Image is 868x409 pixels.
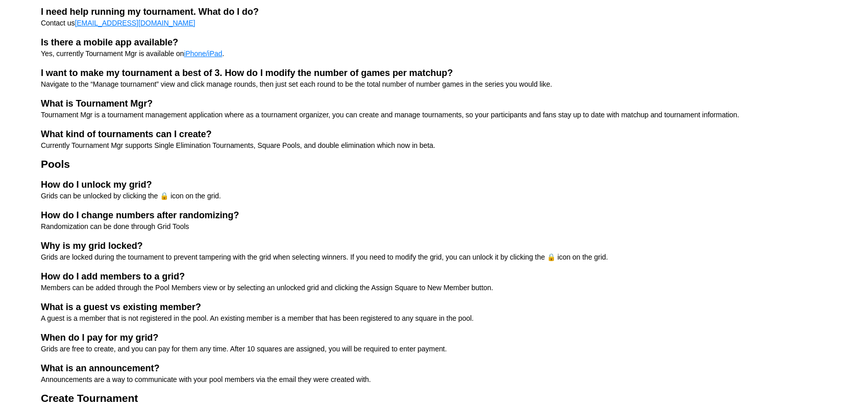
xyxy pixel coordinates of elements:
[75,19,195,27] a: [EMAIL_ADDRESS][DOMAIN_NAME]
[41,375,371,384] span: Announcements are a way to communicate with your pool members via the email they were created with.
[41,128,827,140] h2: What kind of tournaments can I create?
[41,192,221,200] span: Grids can be unlocked by clicking the 🔒 icon on the grid.
[41,393,827,403] h2: Create Tournament
[41,6,827,18] h2: I need help running my tournament. What do I do?
[41,80,552,88] span: Navigate to the “Manage tournament” view and click manage rounds, then just set each round to be ...
[41,253,608,261] span: Grids are locked during the tournament to prevent tampering with the grid when selecting winners....
[41,222,189,231] span: Randomization can be done through Grid Tools
[41,301,827,313] h2: What is a guest vs existing member?
[41,284,493,292] span: Members can be added through the Pool Members view or by selecting an unlocked grid and clicking ...
[41,345,447,353] span: Grids are free to create, and you can pay for them any time. After 10 squares are assigned, you w...
[41,36,827,48] h2: Is there a mobile app available?
[41,111,739,119] span: Tournament Mgr is a tournament management application where as a tournament organizer, you can cr...
[41,240,827,252] h2: Why is my grid locked?
[41,67,827,79] h2: I want to make my tournament a best of 3. How do I modify the number of games per matchup?
[41,159,827,169] h2: Pools
[41,178,827,191] h2: How do I unlock my grid?
[41,141,435,149] span: Currently Tournament Mgr supports Single Elimination Tournaments, Square Pools, and double elimin...
[41,314,474,322] span: A guest is a member that is not registered in the pool. An existing member is a member that has b...
[41,209,827,221] h2: How do I change numbers after randomizing?
[41,331,827,344] h2: When do I pay for my grid?
[184,49,222,58] a: iPhone/iPad
[41,362,827,374] h2: What is an announcement?
[41,19,195,27] span: Contact us
[41,97,827,110] h2: What is Tournament Mgr?
[41,49,224,58] span: Yes, currently Tournament Mgr is available on .
[41,270,827,283] h2: How do I add members to a grid?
